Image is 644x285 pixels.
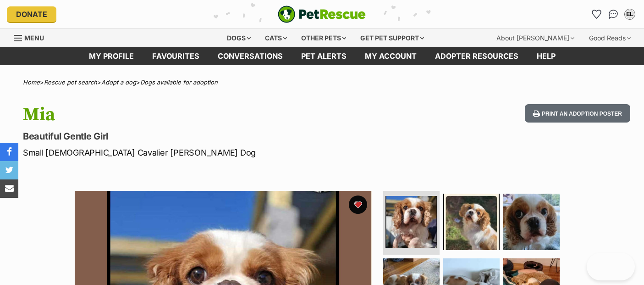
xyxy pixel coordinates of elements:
a: Menu [14,29,50,45]
span: Menu [24,34,44,42]
a: Adopt a dog [101,78,136,86]
div: About [PERSON_NAME] [490,29,581,47]
a: Rescue pet search [44,78,97,86]
a: Home [23,78,40,86]
div: Good Reads [583,29,637,47]
div: Cats [259,29,293,47]
a: Adopter resources [426,47,528,65]
img: logo-e224e6f780fb5917bec1dbf3a21bbac754714ae5b6737aabdf751b685950b380.svg [278,6,366,23]
div: EL [625,10,634,19]
img: Photo of Mia [385,196,437,248]
a: Donate [7,6,56,22]
a: Help [528,47,565,65]
a: My account [356,47,426,65]
p: Beautiful Gentle Girl [23,130,393,143]
img: chat-41dd97257d64d25036548639549fe6c8038ab92f7586957e7f3b1b290dea8141.svg [609,10,618,19]
img: Photo of Mia [503,194,560,250]
a: My profile [80,47,143,65]
div: Dogs [220,29,257,47]
a: Favourites [589,7,604,22]
a: PetRescue [278,6,366,23]
a: conversations [209,47,292,65]
a: Pet alerts [292,47,356,65]
a: Conversations [606,7,621,22]
div: Get pet support [354,29,430,47]
img: Photo of Mia [443,194,500,250]
button: Print an adoption poster [525,104,630,123]
button: favourite [349,196,367,214]
button: My account [622,7,637,22]
ul: Account quick links [589,7,637,22]
a: Dogs available for adoption [140,78,218,86]
p: Small [DEMOGRAPHIC_DATA] Cavalier [PERSON_NAME] Dog [23,146,393,159]
h1: Mia [23,104,393,125]
iframe: Help Scout Beacon - Open [587,253,635,280]
div: Other pets [295,29,352,47]
a: Favourites [143,47,209,65]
